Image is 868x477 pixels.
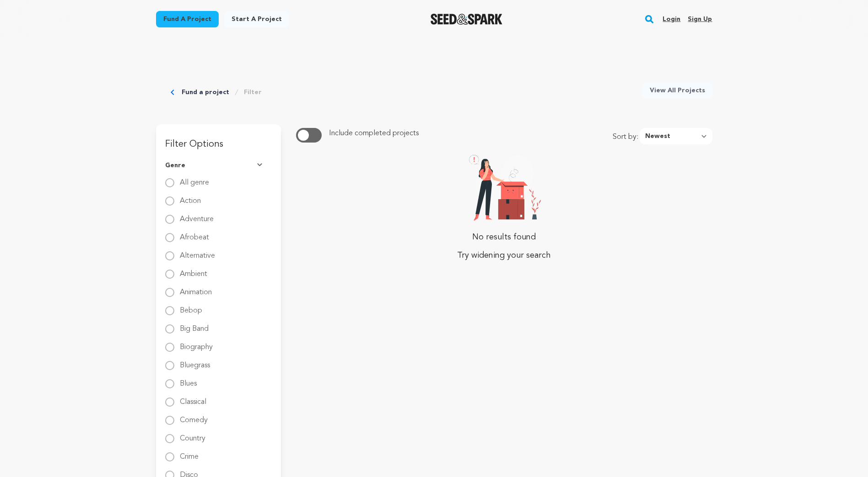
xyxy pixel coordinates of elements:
a: Sign up [688,12,712,26]
label: Biography [180,336,213,351]
label: Crime [180,446,199,461]
label: Bluegrass [180,355,210,369]
label: Alternative [180,245,215,260]
a: Seed&Spark Homepage [431,14,502,25]
label: Afrobeat [180,227,209,241]
a: Fund a project [156,11,219,27]
label: Ambient [180,263,207,278]
img: Seed&Spark Logo Dark Mode [431,14,502,25]
label: Comedy [180,409,208,424]
label: Big Band [180,318,209,333]
a: Start a project [224,11,289,27]
a: Login [663,12,680,26]
label: Bebop [180,300,202,314]
div: Breadcrumb [171,82,262,102]
label: Adventure [180,208,214,223]
p: No results found [472,228,536,246]
img: Seed&Spark Arrow Down Icon [257,163,264,168]
label: All genre [180,172,209,186]
span: Include completed projects [329,130,419,137]
a: Fund a project [182,88,229,97]
h3: Filter Options [156,124,281,154]
a: View All Projects [642,82,712,99]
img: Seed&Spark Empty Search Image [467,152,541,221]
label: Classical [180,391,206,406]
label: Blues [180,373,197,387]
a: Filter [244,88,262,97]
label: Country [180,428,205,442]
label: Animation [180,281,212,296]
button: Genre [165,154,272,177]
span: Sort by: [613,132,640,144]
span: Genre [165,161,185,170]
label: Action [180,190,201,205]
p: Try widening your search [457,246,551,265]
